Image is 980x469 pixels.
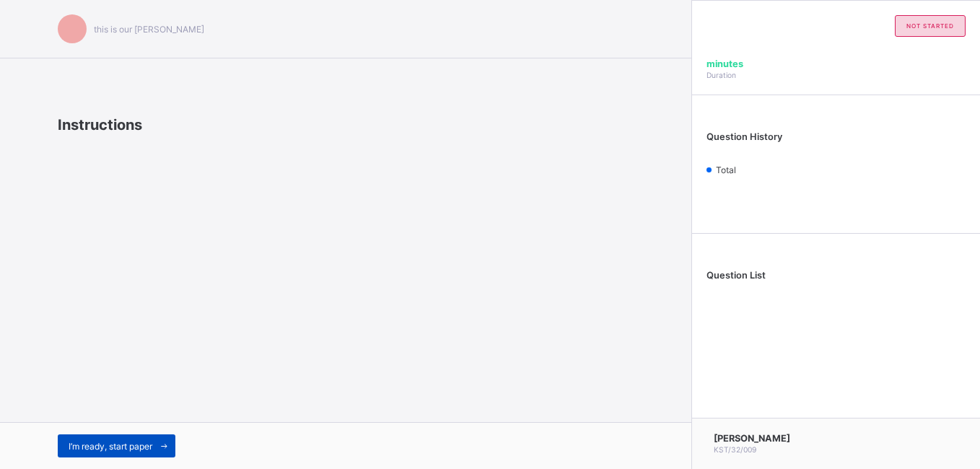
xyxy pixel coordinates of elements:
[706,270,766,281] span: Question List
[706,131,782,142] span: Question History
[69,441,152,452] span: I’m ready, start paper
[706,58,743,69] span: minutes
[716,165,736,175] span: Total
[714,445,756,454] span: KST/32/009
[94,24,204,35] span: this is our [PERSON_NAME]
[706,71,736,79] span: Duration
[58,116,142,133] span: Instructions
[906,22,954,30] span: not started
[714,433,790,444] span: [PERSON_NAME]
